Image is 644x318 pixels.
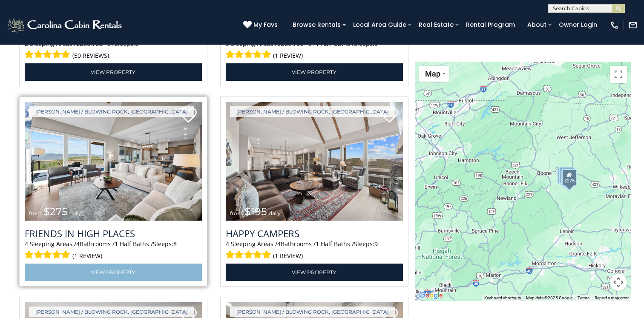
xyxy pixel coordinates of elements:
[316,240,354,248] span: 1 Half Baths /
[25,102,202,221] img: Friends In High Places
[462,18,519,31] a: Rental Program
[226,102,403,221] a: Happy Campers from $195 daily
[374,40,378,48] span: 9
[253,20,278,29] span: My Favs
[273,50,303,61] span: (1 review)
[557,167,572,184] div: $355
[277,40,281,48] span: 3
[135,40,138,48] span: 6
[29,307,194,317] a: [PERSON_NAME] / Blowing Rock, [GEOGRAPHIC_DATA]
[230,307,395,317] a: [PERSON_NAME] / Blowing Rock, [GEOGRAPHIC_DATA]
[25,240,28,248] span: 4
[562,170,577,187] div: $525
[628,20,638,30] img: mail-regular-white.png
[595,295,629,300] a: Report a map error
[349,18,411,31] a: Local Area Guide
[374,240,378,248] span: 9
[25,264,202,281] a: View Property
[173,240,177,248] span: 8
[555,18,601,31] a: Owner Login
[76,240,80,248] span: 4
[243,20,280,30] a: My Favs
[76,40,80,48] span: 2
[25,63,202,81] a: View Property
[288,18,345,31] a: Browse Rentals
[25,240,202,261] div: Sleeping Areas / Bathrooms / Sleeps:
[226,240,403,261] div: Sleeping Areas / Bathrooms / Sleeps:
[226,40,403,61] div: Sleeping Areas / Bathrooms / Sleeps:
[29,106,194,117] a: [PERSON_NAME] / Blowing Rock, [GEOGRAPHIC_DATA]
[25,40,202,61] div: Sleeping Areas / Bathrooms / Sleeps:
[578,295,589,300] a: Terms (opens in new tab)
[244,205,267,218] span: $195
[414,18,458,31] a: Real Estate
[230,106,395,117] a: [PERSON_NAME] / Blowing Rock, [GEOGRAPHIC_DATA]
[6,17,124,34] img: White-1-2.png
[562,170,577,187] div: $275
[610,20,619,30] img: phone-regular-white.png
[610,274,627,291] button: Map camera controls
[417,290,445,301] img: Google
[25,227,202,240] a: Friends In High Places
[69,210,81,216] span: daily
[226,40,229,48] span: 3
[523,18,551,31] a: About
[226,240,229,248] span: 4
[226,102,403,221] img: Happy Campers
[610,66,627,83] button: Toggle fullscreen view
[484,295,521,301] button: Keyboard shortcuts
[417,290,445,301] a: Open this area in Google Maps (opens a new window)
[29,210,42,216] span: from
[269,210,281,216] span: daily
[25,102,202,221] a: Friends In High Places from $275 daily
[277,240,281,248] span: 4
[43,205,68,218] span: $275
[419,66,449,82] button: Change map style
[72,250,102,261] span: (1 review)
[226,63,403,81] a: View Property
[526,295,572,300] span: Map data ©2025 Google
[226,264,403,281] a: View Property
[559,167,575,184] div: $200
[72,50,109,61] span: (50 reviews)
[115,240,153,248] span: 1 Half Baths /
[316,40,354,48] span: 1 Half Baths /
[425,69,440,78] span: Map
[230,210,243,216] span: from
[226,227,403,240] a: Happy Campers
[25,40,28,48] span: 2
[273,250,303,261] span: (1 review)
